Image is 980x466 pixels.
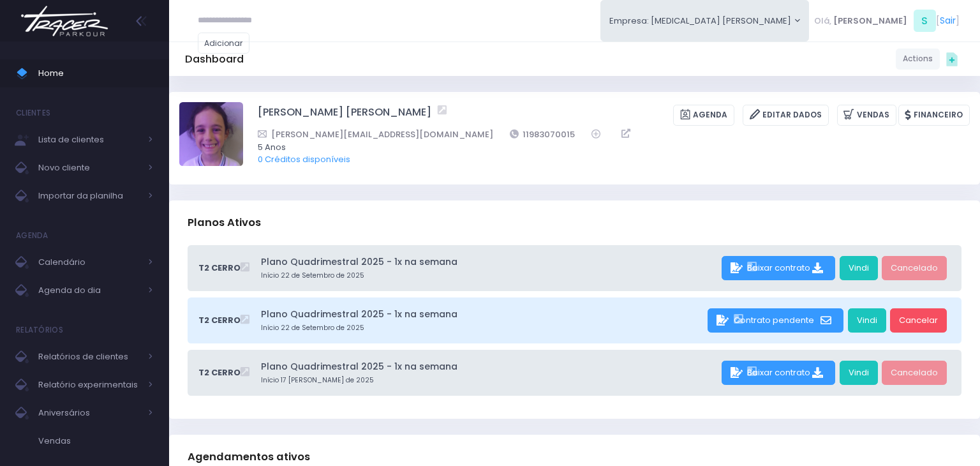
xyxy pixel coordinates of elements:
a: 11983070015 [510,128,575,141]
span: Olá, [814,15,831,27]
span: Relatórios de clientes [38,349,140,365]
span: Calendário [38,254,140,271]
span: Home [38,65,153,82]
h3: Planos Ativos [188,204,261,241]
span: S [914,10,936,32]
a: Financeiro [898,105,970,126]
a: Adicionar [198,33,250,54]
span: Contrato pendente [734,314,814,326]
small: Início 22 de Setembro de 2025 [261,323,704,333]
a: Agenda [673,105,734,126]
a: Vendas [837,105,896,126]
span: [PERSON_NAME] [833,15,907,27]
small: Início 17 [PERSON_NAME] de 2025 [261,375,717,386]
a: Vindi [840,361,878,385]
a: Plano Quadrimestral 2025 - 1x na semana [261,255,717,269]
span: Agenda do dia [38,282,140,299]
span: Vendas [38,433,153,449]
a: Cancelar [890,308,947,333]
span: Relatório experimentais [38,377,140,393]
span: T2 Cerro [198,314,241,327]
div: Quick actions [940,47,964,71]
small: Início 22 de Setembro de 2025 [261,271,717,281]
a: Editar Dados [743,105,829,126]
div: [ ] [809,6,964,35]
label: Alterar foto de perfil [179,102,243,170]
span: Novo cliente [38,160,140,176]
a: Plano Quadrimestral 2025 - 1x na semana [261,360,717,373]
a: Plano Quadrimestral 2025 - 1x na semana [261,308,704,321]
a: Vindi [840,256,878,280]
a: Actions [896,49,940,70]
h4: Relatórios [16,317,63,343]
img: Helena de Oliveira Mendonça [179,102,243,166]
div: Baixar contrato [722,361,835,385]
h4: Agenda [16,223,48,248]
h5: Dashboard [185,53,244,66]
span: Aniversários [38,405,140,421]
span: Lista de clientes [38,132,140,148]
span: Importar da planilha [38,188,140,204]
a: 0 Créditos disponíveis [258,153,350,165]
span: T2 Cerro [198,262,241,274]
a: [PERSON_NAME][EMAIL_ADDRESS][DOMAIN_NAME] [258,128,493,141]
span: 5 Anos [258,141,953,154]
div: Baixar contrato [722,256,835,280]
span: T2 Cerro [198,366,241,379]
a: [PERSON_NAME] [PERSON_NAME] [258,105,431,126]
a: Sair [940,14,956,27]
h4: Clientes [16,100,50,126]
a: Vindi [848,308,886,333]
